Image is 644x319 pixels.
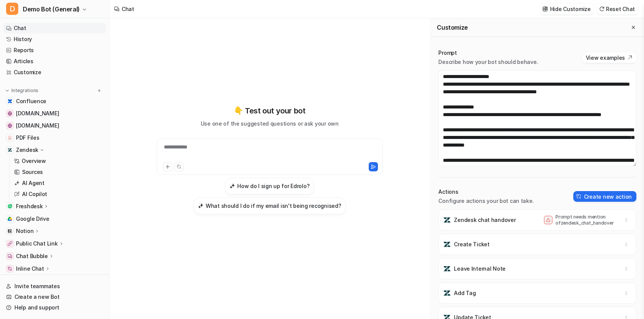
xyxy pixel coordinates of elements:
[225,178,314,195] button: How do I sign up for Edrolo?How do I sign up for Edrolo?
[16,265,44,273] p: Inline Chat
[3,45,106,56] a: Reports
[555,214,616,226] p: Prompt needs mention of zendesk_chat_handover
[542,6,548,12] img: customize
[454,216,516,224] p: Zendesk chat handover
[11,167,106,177] a: Sources
[16,110,59,117] span: [DOMAIN_NAME]
[443,265,451,273] img: Leave Internal Note icon
[237,182,309,190] h3: How do I sign up for Edrolo?
[582,52,636,63] button: View examples
[3,120,106,131] a: www.atlassian.com[DOMAIN_NAME]
[8,254,12,258] img: Chat Bubble
[8,136,12,140] img: PDF Files
[5,88,10,93] img: expand menu
[3,96,106,107] a: ConfluenceConfluence
[454,241,489,248] p: Create Ticket
[16,122,59,129] span: [DOMAIN_NAME]
[97,88,102,93] img: menu_add.svg
[201,120,339,128] p: Use one of the suggested questions or ask your own
[11,178,106,188] a: AI Agent
[206,202,341,210] h3: What should I do if my email isn't being recognised?
[597,3,638,14] button: Reset Chat
[443,241,451,248] img: Create Ticket icon
[22,179,44,187] p: AI Agent
[16,252,48,260] p: Chat Bubble
[550,5,591,13] p: Hide Customize
[16,227,33,235] p: Notion
[16,97,46,105] span: Confluence
[8,217,12,221] img: Google Drive
[454,289,476,297] p: Add Tag
[194,198,346,214] button: What should I do if my email isn't being recognised?What should I do if my email isn't being reco...
[8,229,12,233] img: Notion
[3,132,106,143] a: PDF FilesPDF Files
[3,302,106,313] a: Help and support
[438,188,534,196] p: Actions
[3,292,106,302] a: Create a new Bot
[11,156,106,166] a: Overview
[234,105,305,116] p: 👇 Test out your bot
[8,111,12,116] img: www.airbnb.com
[3,108,106,119] a: www.airbnb.com[DOMAIN_NAME]
[3,56,106,67] a: Articles
[230,183,235,189] img: How do I sign up for Edrolo?
[573,191,636,202] button: Create new action
[8,204,12,209] img: Freshdesk
[8,99,12,104] img: Confluence
[22,190,47,198] p: AI Copilot
[443,289,451,297] img: Add Tag icon
[3,214,106,224] a: Google DriveGoogle Drive
[16,215,49,223] span: Google Drive
[438,49,538,57] p: Prompt
[22,168,43,176] p: Sources
[11,88,38,94] p: Integrations
[629,23,638,32] button: Close flyout
[8,266,12,271] img: Inline Chat
[3,67,106,78] a: Customize
[438,197,534,205] p: Configure actions your bot can take.
[3,87,41,94] button: Integrations
[8,148,12,152] img: Zendesk
[16,146,38,154] p: Zendesk
[540,3,594,14] button: Hide Customize
[16,203,43,210] p: Freshdesk
[8,241,12,246] img: Public Chat Link
[22,157,46,165] p: Overview
[3,34,106,45] a: History
[443,216,451,224] img: Zendesk chat handover icon
[6,3,18,15] span: D
[122,5,134,13] div: Chat
[16,240,58,247] p: Public Chat Link
[11,189,106,199] a: AI Copilot
[438,58,538,66] p: Describe how your bot should behave.
[454,265,506,273] p: Leave Internal Note
[3,23,106,33] a: Chat
[576,194,582,199] img: create-action-icon.svg
[8,123,12,128] img: www.atlassian.com
[3,281,106,292] a: Invite teammates
[23,4,80,14] span: Demo Bot (General)
[16,134,39,142] span: PDF Files
[437,24,468,31] h2: Customize
[198,203,203,209] img: What should I do if my email isn't being recognised?
[599,6,604,12] img: reset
